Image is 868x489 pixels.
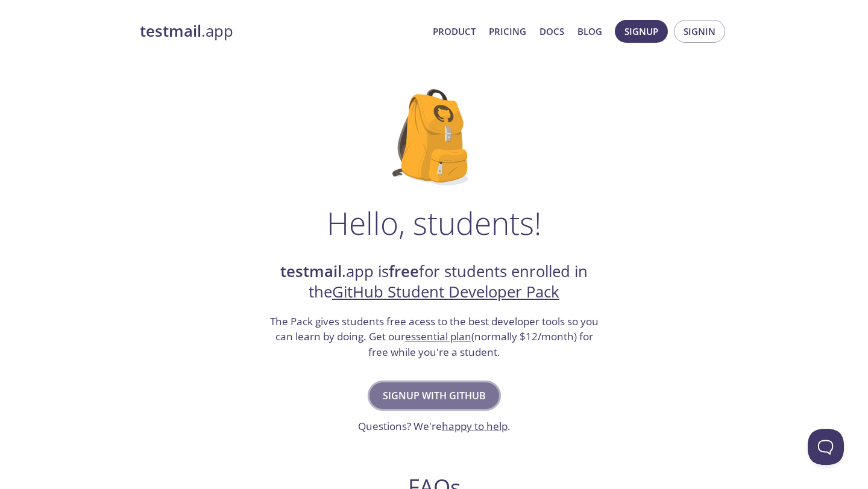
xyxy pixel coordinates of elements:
img: github-student-backpack.png [392,89,476,185]
button: Signup [615,20,668,43]
h3: Questions? We're . [358,419,511,434]
span: Signup [624,23,658,39]
button: Signup with GitHub [370,382,499,409]
a: GitHub Student Developer Pack [332,281,559,302]
a: happy to help [442,419,508,433]
strong: testmail [280,261,342,282]
strong: free [389,261,419,282]
h2: .app is for students enrolled in the [268,261,600,303]
iframe: Help Scout Beacon - Open [808,429,844,465]
a: testmail.app [140,21,423,42]
a: Docs [539,23,564,39]
h3: The Pack gives students free acess to the best developer tools so you can learn by doing. Get our... [268,314,600,360]
button: Signin [674,20,725,43]
a: Blog [577,23,602,39]
a: Pricing [489,23,526,39]
span: Signup with GitHub [383,387,486,404]
strong: testmail [140,20,201,42]
a: essential plan [405,329,471,343]
a: Product [433,23,476,39]
span: Signin [684,23,715,39]
h1: Hello, students! [327,205,541,241]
